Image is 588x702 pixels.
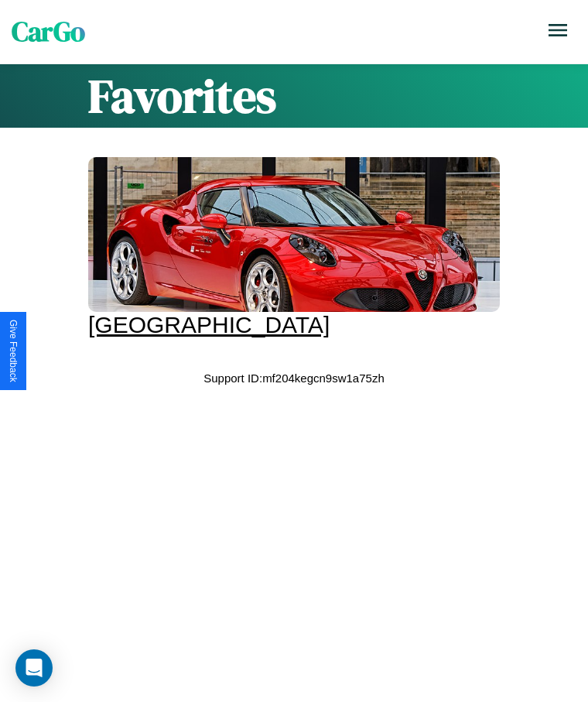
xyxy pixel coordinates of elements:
div: Give Feedback [8,320,19,382]
p: Support ID: mf204kegcn9sw1a75zh [203,368,384,389]
h1: Favorites [88,64,500,128]
div: [GEOGRAPHIC_DATA] [88,312,500,338]
div: Open Intercom Messenger [15,649,53,687]
span: CarGo [12,13,85,50]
